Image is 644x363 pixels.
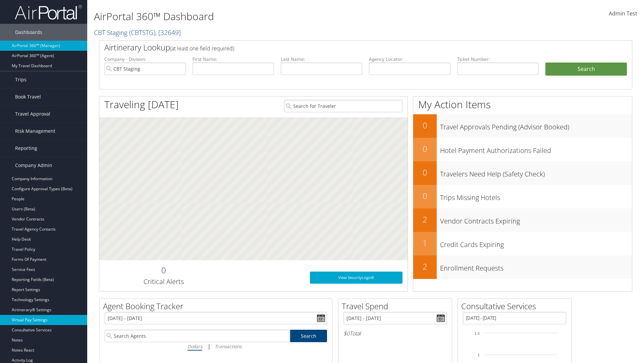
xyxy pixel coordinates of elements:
[104,42,583,53] h2: Airtinerary Lookup
[94,9,456,24] h1: AirPortal 360™ Dashboard
[609,10,637,17] span: Admin Test
[15,106,50,122] span: Travel Approval
[413,97,632,112] h1: My Action Items
[413,185,632,208] a: 0Trips Missing Hotels
[475,331,480,335] tspan: 1.5
[104,97,179,112] h1: Traveling [DATE]
[413,167,437,178] h2: 0
[105,342,327,351] div: |
[193,56,274,63] label: First Name:
[478,353,480,357] tspan: 1
[413,255,632,279] a: 2Enrollment Requests
[104,56,186,63] label: Company - Division:
[129,28,155,37] span: ( CBTSTG )
[413,190,437,202] h2: 0
[342,300,452,312] h2: Travel Spend
[290,330,327,342] a: Search
[310,272,402,284] a: View SecurityLogic®
[413,114,632,138] a: 0Travel Approvals Pending (Advisor Booked)
[343,330,350,337] span: $0
[281,56,362,63] label: Last Name:
[440,237,632,249] h3: Credit Cards Expiring
[440,213,632,226] h3: Vendor Contracts Expiring
[104,277,223,286] h3: Critical Alerts
[413,214,437,225] h2: 2
[215,343,241,350] i: Transactions
[15,140,37,157] span: Reporting
[440,260,632,273] h3: Enrollment Requests
[105,330,290,342] input: Search Agents
[413,232,632,255] a: 1Credit Cards Expiring
[440,143,632,155] h3: Hotel Payment Authorizations Failed
[461,300,571,312] h2: Consultative Services
[187,343,202,350] i: Dollars
[440,166,632,179] h3: Travelers Need Help (Safety Check)
[15,4,82,20] img: airportal-logo.png
[440,190,632,202] h3: Trips Missing Hotels
[609,3,637,24] a: Admin Test
[103,300,332,312] h2: Agent Booking Tracker
[343,330,447,337] h6: Total
[413,161,632,185] a: 0Travelers Need Help (Safety Check)
[15,123,55,139] span: Risk Management
[15,71,26,88] span: Trips
[94,28,181,37] a: CBT Staging
[15,24,42,41] span: Dashboards
[104,265,223,276] h2: 0
[413,138,632,161] a: 0Hotel Payment Authorizations Failed
[413,261,437,272] h2: 2
[413,237,437,249] h2: 1
[545,63,627,76] button: Search
[413,208,632,232] a: 2Vendor Contracts Expiring
[15,88,41,105] span: Book Travel
[15,157,52,174] span: Company Admin
[413,120,437,131] h2: 0
[457,56,539,63] label: Ticket Number:
[369,56,450,63] label: Agency Locator:
[440,119,632,132] h3: Travel Approvals Pending (Advisor Booked)
[413,143,437,155] h2: 0
[170,45,234,52] span: (at least one field required)
[284,100,402,112] input: Search for Traveler
[155,28,181,37] span: , [ 32649 ]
